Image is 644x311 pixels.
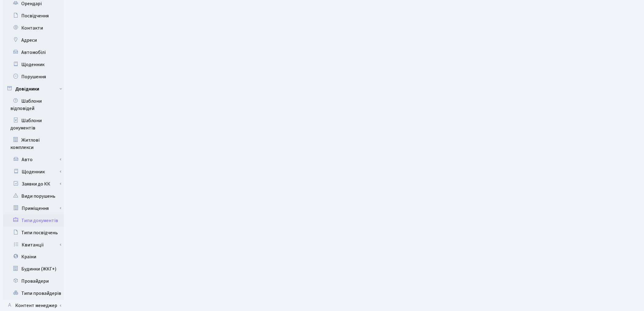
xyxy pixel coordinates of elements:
a: Квитанції [7,239,64,251]
a: Шаблони відповідей [3,95,64,115]
a: Провайдери [3,275,64,288]
a: Країни [3,251,64,263]
a: Будинки (ЖКГ+) [3,263,64,275]
a: Типи провайдерів [3,288,64,300]
a: Види порушень [3,190,64,202]
a: Контакти [3,22,64,34]
a: Шаблони документів [3,115,64,134]
a: Адреси [3,34,64,46]
a: Приміщення [7,202,64,214]
a: Посвідчення [3,10,64,22]
a: Порушення [3,71,64,83]
a: Заявки до КК [7,178,64,190]
a: Типи посвідчень [3,227,64,239]
a: Житлові комплекси [3,134,64,154]
a: Щоденник [3,58,64,71]
a: Довідники [3,83,64,95]
a: Автомобілі [3,46,64,58]
a: Авто [7,154,64,166]
a: Щоденник [7,166,64,178]
a: Типи документів [3,214,64,227]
